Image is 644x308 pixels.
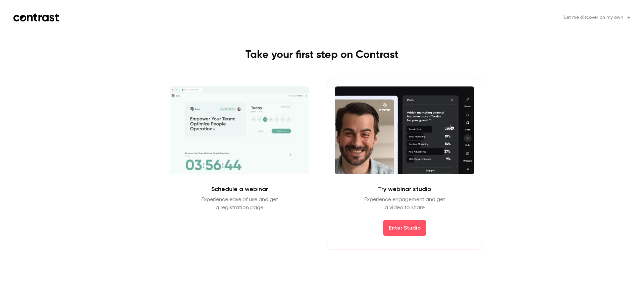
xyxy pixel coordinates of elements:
[378,185,431,193] h2: Try webinar studio
[201,196,278,212] p: Experience ease of use and get a registration page
[364,196,445,212] p: Experience engagement and get a video to share
[211,185,268,193] h2: Schedule a webinar
[148,48,496,62] h1: Take your first step on Contrast
[564,14,623,21] span: Let me discover on my own
[383,220,426,236] button: Enter Studio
